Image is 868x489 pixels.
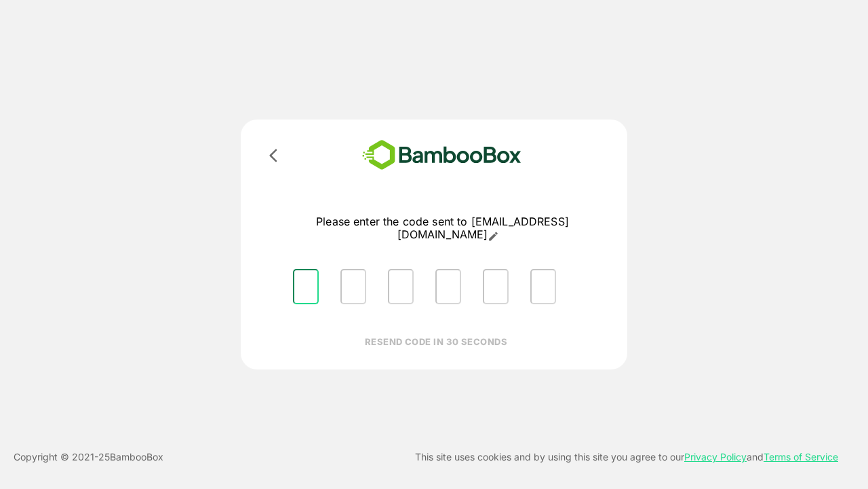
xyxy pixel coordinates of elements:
input: Please enter OTP character 6 [530,269,556,304]
p: Please enter the code sent to [EMAIL_ADDRESS][DOMAIN_NAME] [282,215,603,242]
input: Please enter OTP character 4 [435,269,461,304]
img: bamboobox [342,136,541,175]
p: Copyright © 2021- 25 BambooBox [14,449,163,465]
input: Please enter OTP character 2 [340,269,366,304]
input: Please enter OTP character 1 [293,269,319,304]
p: This site uses cookies and by using this site you agree to our and [415,449,838,465]
a: Terms of Service [764,451,838,463]
a: Privacy Policy [684,451,747,463]
input: Please enter OTP character 3 [388,269,414,304]
input: Please enter OTP character 5 [483,269,509,304]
